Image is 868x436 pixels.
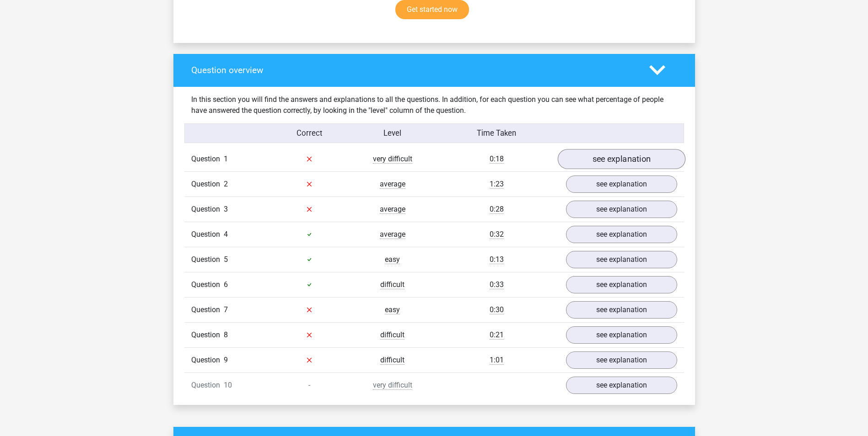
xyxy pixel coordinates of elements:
[490,356,504,365] span: 1:01
[490,205,504,214] span: 0:28
[191,204,224,215] span: Question
[434,128,559,139] div: Time Taken
[191,154,224,165] span: Question
[191,65,636,75] h4: Question overview
[490,154,504,164] span: 0:18
[224,280,228,289] span: 6
[191,229,224,240] span: Question
[566,377,677,394] a: see explanation
[191,304,224,315] span: Question
[191,330,224,340] span: Question
[490,280,504,289] span: 0:33
[224,255,228,264] span: 5
[566,175,677,193] a: see explanation
[224,154,228,163] span: 1
[373,154,412,164] span: very difficult
[380,330,404,340] span: difficult
[566,226,677,243] a: see explanation
[224,330,228,339] span: 8
[224,180,228,188] span: 2
[557,149,685,169] a: see explanation
[385,305,400,314] span: easy
[191,355,224,366] span: Question
[566,351,677,369] a: see explanation
[191,380,224,391] span: Question
[490,330,504,340] span: 0:21
[224,205,228,213] span: 3
[184,94,684,116] div: In this section you will find the answers and explanations to all the questions. In addition, for...
[268,380,351,391] div: -
[380,205,405,214] span: average
[566,251,677,268] a: see explanation
[566,301,677,319] a: see explanation
[380,180,405,189] span: average
[566,276,677,293] a: see explanation
[380,230,405,239] span: average
[191,179,224,190] span: Question
[191,254,224,265] span: Question
[385,255,400,264] span: easy
[490,255,504,264] span: 0:13
[490,180,504,189] span: 1:23
[351,128,434,139] div: Level
[373,381,412,390] span: very difficult
[191,279,224,290] span: Question
[566,201,677,218] a: see explanation
[224,230,228,239] span: 4
[490,305,504,314] span: 0:30
[224,305,228,314] span: 7
[224,381,232,389] span: 10
[380,280,404,289] span: difficult
[224,356,228,364] span: 9
[566,326,677,344] a: see explanation
[268,128,351,139] div: Correct
[490,230,504,239] span: 0:32
[380,356,404,365] span: difficult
